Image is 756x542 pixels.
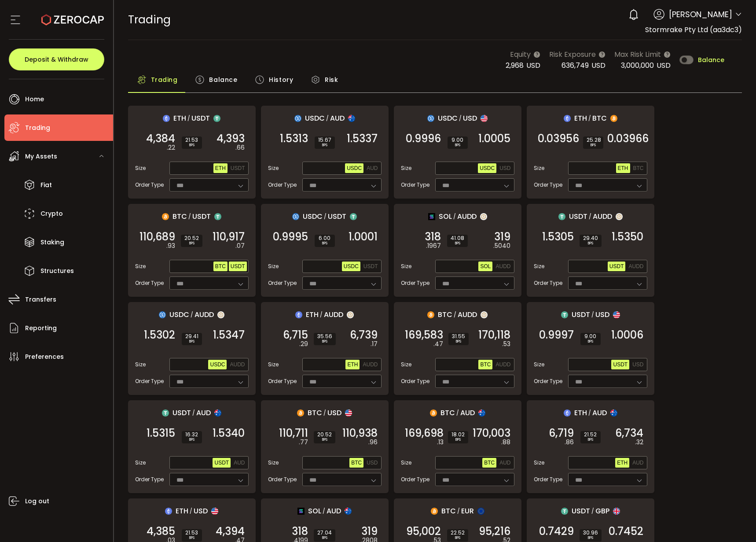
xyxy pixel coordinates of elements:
[440,407,455,418] span: BTC
[317,432,332,437] span: 20.52
[592,113,607,124] span: BTC
[327,407,341,418] span: USD
[425,232,441,241] span: 318
[217,311,224,318] img: zuPXiwguUFiBOIQyqLOiXsnnNitlx7q4LCwEbLHADjIpTka+Lip0HH8D0VTrd02z+wEAAAAASUVORK5CYII=
[480,165,495,171] span: USDC
[303,211,323,222] span: USDC
[564,115,571,122] img: eth_portfolio.svg
[324,309,343,320] span: AUDD
[651,447,756,542] iframe: Chat Widget
[616,163,630,173] button: ETH
[569,211,587,222] span: USDT
[294,115,301,122] img: usdc_portfolio.svg
[452,334,465,339] span: 31.55
[280,134,308,143] span: 1.5313
[345,360,360,369] button: ETH
[191,311,193,319] em: /
[498,163,512,173] button: USD
[213,163,228,173] button: ETH
[633,165,644,171] span: BTC
[480,213,487,220] img: zuPXiwguUFiBOIQyqLOiXsnnNitlx7q4LCwEbLHADjIpTka+Lip0HH8D0VTrd02z+wEAAAAASUVORK5CYII=
[350,213,357,220] img: usdt_portfolio.svg
[185,432,198,437] span: 16.32
[365,163,379,173] button: AUD
[317,334,332,339] span: 35.56
[25,56,88,63] span: Deposit & Withdraw
[235,143,245,152] em: .66
[451,241,464,246] i: BPS
[9,48,104,70] button: Deposit & Withdraw
[214,460,229,466] span: USDT
[584,432,597,437] span: 21.52
[617,460,628,466] span: ETH
[166,241,175,251] em: .93
[481,115,488,122] img: usd_portfolio.svg
[194,505,208,516] span: USD
[25,150,57,163] span: My Assets
[172,211,187,222] span: BTC
[135,459,146,467] span: Size
[583,236,598,241] span: 29.40
[185,334,198,339] span: 29.41
[478,409,485,417] img: aud_portfolio.svg
[588,114,591,122] em: /
[482,458,496,468] button: BTC
[135,361,146,369] span: Size
[347,361,358,368] span: ETH
[506,60,524,70] span: 2,968
[534,279,562,287] span: Order Type
[173,113,186,124] span: ETH
[457,211,477,222] span: AUDD
[211,508,218,515] img: usd_portfolio.svg
[401,476,429,483] span: Order Type
[494,262,512,271] button: AUDD
[534,459,544,467] span: Size
[593,211,612,222] span: AUDD
[192,211,211,222] span: USDT
[401,164,411,172] span: Size
[635,438,643,447] em: .32
[584,334,597,339] span: 9.00
[320,311,323,319] em: /
[214,409,221,417] img: aud_portfolio.svg
[611,331,643,339] span: 1.0006
[229,262,247,271] button: USDT
[348,115,355,122] img: aud_portfolio.svg
[40,179,52,192] span: Fiat
[317,339,332,344] i: BPS
[139,232,175,241] span: 110,689
[268,459,279,467] span: Size
[135,279,164,287] span: Order Type
[195,309,214,320] span: AUDD
[480,263,491,269] span: SOL
[184,241,199,246] i: BPS
[431,508,438,515] img: btc_portfolio.svg
[669,8,732,20] span: [PERSON_NAME]
[196,407,211,418] span: AUD
[401,262,411,270] span: Size
[645,25,742,35] span: Stormrake Pty Ltd (aa3dc3)
[463,113,477,124] span: USD
[159,311,166,318] img: usdc_portfolio.svg
[318,236,331,241] span: 6.00
[433,339,443,349] em: .47
[608,262,626,271] button: USDT
[215,263,226,269] span: BTC
[498,458,512,468] button: AUD
[564,409,571,417] img: eth_portfolio.svg
[591,311,594,319] em: /
[146,134,175,143] span: 4,384
[350,331,378,339] span: 6,739
[209,71,237,88] span: Balance
[405,331,443,339] span: 169,583
[279,429,308,438] span: 110,711
[438,309,452,320] span: BTC
[187,114,190,122] em: /
[167,143,175,152] em: .22
[631,163,646,173] button: BTC
[328,211,346,222] span: USDT
[342,429,378,438] span: 110,938
[452,339,465,344] i: BPS
[612,232,643,241] span: 1.5350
